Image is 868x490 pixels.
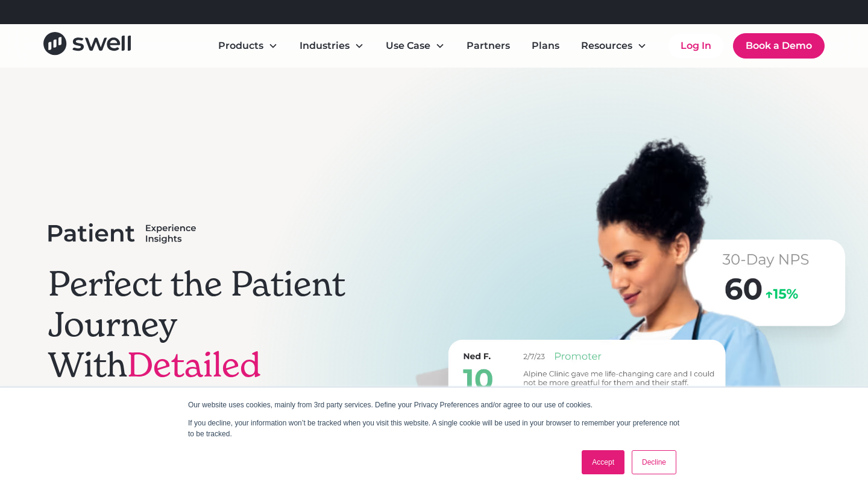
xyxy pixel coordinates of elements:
h1: Perfect the Patient Journey With [48,264,373,426]
div: Use Case [376,34,454,58]
p: Our website uses cookies, mainly from 3rd party services. Define your Privacy Preferences and/or ... [188,399,680,410]
a: Log In [668,34,723,58]
a: Decline [632,450,676,474]
a: Learn More [453,6,508,17]
div: Refer a clinic, get $300! [342,5,508,19]
div: Industries [290,34,374,58]
div: Resources [581,39,632,53]
a: Partners [457,34,520,58]
p: If you decline, your information won’t be tracked when you visit this website. A single cookie wi... [188,418,680,439]
div: Products [209,34,288,58]
div: Industries [300,39,350,53]
a: home [43,32,131,59]
span: Detailed Feedback [48,343,261,427]
div: Resources [571,34,656,58]
a: Plans [522,34,569,58]
a: Book a Demo [733,33,825,59]
a: Accept [582,450,624,474]
div: Products [218,39,263,53]
div: Use Case [386,39,430,53]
